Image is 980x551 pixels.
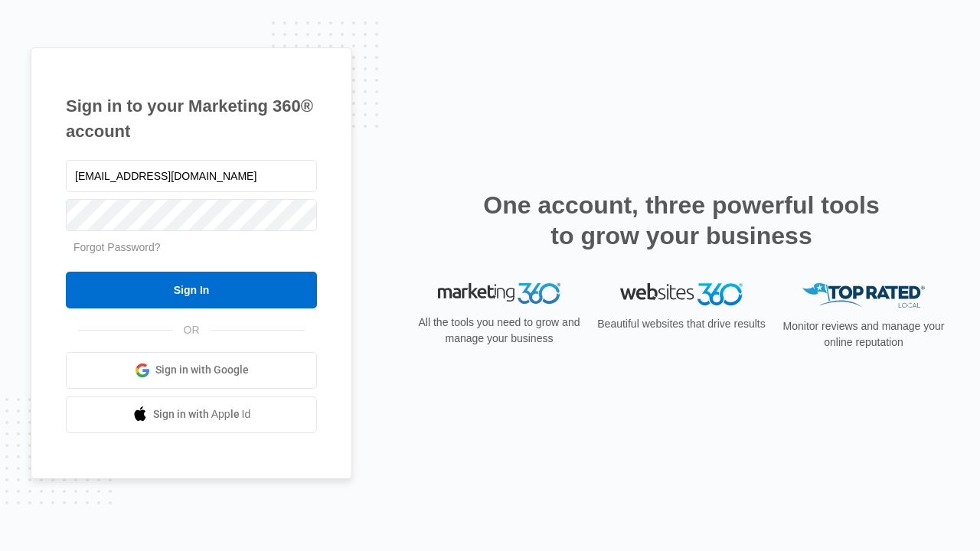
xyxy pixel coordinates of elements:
[66,352,317,389] a: Sign in with Google
[155,362,249,378] span: Sign in with Google
[66,272,317,308] input: Sign In
[802,283,925,308] img: Top Rated Local
[173,322,211,338] span: OR
[66,396,317,433] a: Sign in with Apple Id
[413,315,585,347] p: All the tools you need to grow and manage your business
[66,160,317,192] input: Email
[153,406,251,422] span: Sign in with Apple Id
[73,241,161,253] a: Forgot Password?
[620,283,743,305] img: Websites 360
[479,190,884,251] h2: One account, three powerful tools to grow your business
[596,316,767,332] p: Beautiful websites that drive results
[438,283,560,305] img: Marketing 360
[778,318,949,350] p: Monitor reviews and manage your online reputation
[66,93,317,144] h1: Sign in to your Marketing 360® account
